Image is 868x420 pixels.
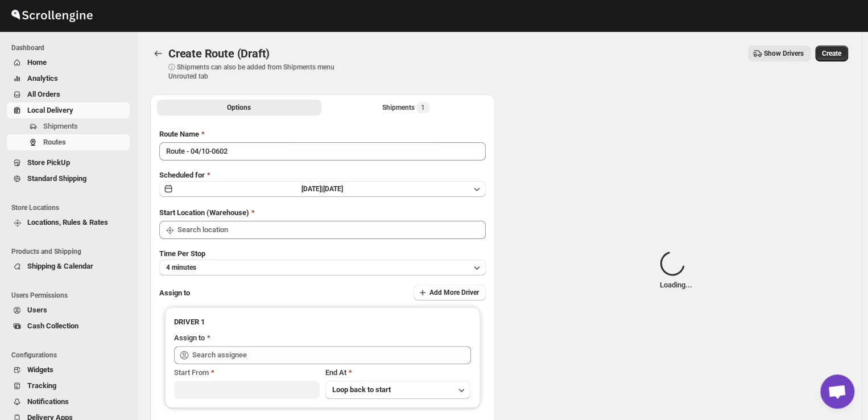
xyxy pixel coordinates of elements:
[748,46,811,61] button: Show Drivers
[27,90,60,98] span: All Orders
[7,378,130,394] button: Tracking
[174,316,471,328] h3: DRIVER 1
[323,185,343,193] span: [DATE]
[332,385,391,394] span: Loop back to start
[421,103,425,112] span: 1
[7,118,130,134] button: Shipments
[325,381,471,399] button: Loop back to start
[7,55,130,71] button: Home
[27,158,70,167] span: Store PickUp
[11,291,131,300] span: Users Permissions
[7,215,130,230] button: Locations, Rules & Rates
[177,221,486,239] input: Search location
[11,203,131,212] span: Store Locations
[815,46,848,61] button: Create
[27,365,53,374] span: Widgets
[159,181,486,197] button: [DATE]|[DATE]
[166,263,196,272] span: 4 minutes
[7,71,130,87] button: Analytics
[414,285,486,300] button: Add More Driver
[159,249,205,258] span: Time Per Stop
[168,63,348,81] p: ⓘ Shipments can also be added from Shipments menu Unrouted tab
[7,318,130,334] button: Cash Collection
[27,174,86,183] span: Standard Shipping
[11,247,131,256] span: Products and Shipping
[159,142,486,160] input: Eg: Bengaluru Route
[822,49,841,58] span: Create
[660,251,692,291] div: Loading...
[27,106,73,114] span: Local Delivery
[27,322,78,330] span: Cash Collection
[192,346,471,364] input: Search assignee
[227,103,251,112] span: Options
[429,288,479,297] span: Add More Driver
[159,171,205,179] span: Scheduled for
[159,130,199,138] span: Route Name
[7,258,130,274] button: Shipping & Calendar
[27,74,58,83] span: Analytics
[27,58,47,67] span: Home
[150,46,166,61] button: Routes
[820,374,854,409] div: Open chat
[27,218,108,227] span: Locations, Rules & Rates
[7,362,130,378] button: Widgets
[174,332,205,344] div: Assign to
[27,397,69,406] span: Notifications
[7,302,130,318] button: Users
[27,381,56,390] span: Tracking
[43,122,78,130] span: Shipments
[382,102,429,113] div: Shipments
[324,100,488,116] button: Selected Shipments
[168,47,270,60] span: Create Route (Draft)
[27,262,93,270] span: Shipping & Calendar
[159,289,190,297] span: Assign to
[325,367,471,378] div: End At
[157,100,321,116] button: All Route Options
[7,394,130,410] button: Notifications
[764,49,804,58] span: Show Drivers
[7,87,130,102] button: All Orders
[43,138,66,146] span: Routes
[11,43,131,52] span: Dashboard
[7,134,130,150] button: Routes
[159,260,486,275] button: 4 minutes
[159,208,249,217] span: Start Location (Warehouse)
[301,185,323,193] span: [DATE] |
[11,351,131,360] span: Configurations
[174,368,209,377] span: Start From
[27,306,47,314] span: Users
